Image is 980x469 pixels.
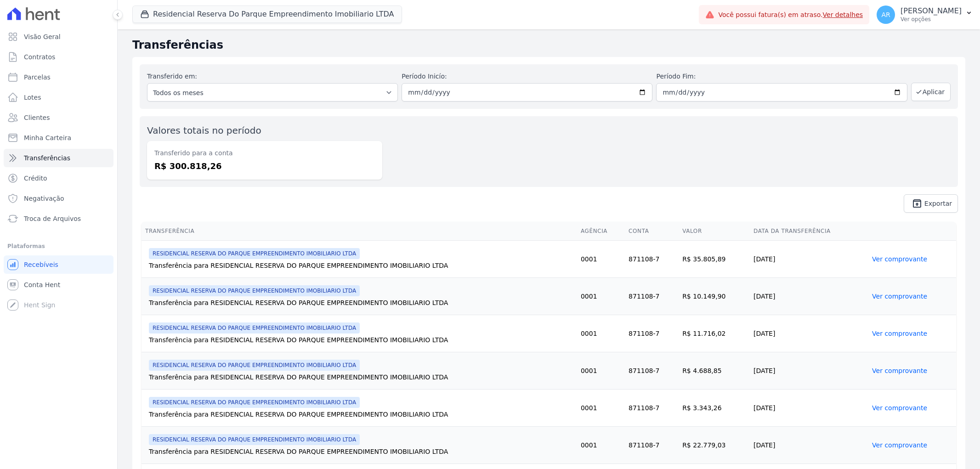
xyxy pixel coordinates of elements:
td: [DATE] [750,352,868,390]
span: RESIDENCIAL RESERVA DO PARQUE EMPREENDIMENTO IMOBILIARIO LTDA [149,360,360,371]
span: RESIDENCIAL RESERVA DO PARQUE EMPREENDIMENTO IMOBILIARIO LTDA [149,322,360,333]
td: [DATE] [750,315,868,352]
td: [DATE] [750,427,868,464]
span: Crédito [24,174,47,183]
td: 871108-7 [625,427,679,464]
span: Conta Hent [24,280,60,289]
th: Conta [625,222,679,241]
span: Transferências [24,153,70,163]
th: Agência [577,222,625,241]
td: 871108-7 [625,241,679,278]
dt: Transferido para a conta [154,148,375,158]
a: Transferências [4,149,113,167]
div: Transferência para RESIDENCIAL RESERVA DO PARQUE EMPREENDIMENTO IMOBILIARIO LTDA [149,373,573,382]
a: Visão Geral [4,28,113,46]
a: Contratos [4,48,113,66]
th: Valor [679,222,750,241]
td: R$ 10.149,90 [679,278,750,315]
p: [PERSON_NAME] [901,6,962,16]
button: AR [PERSON_NAME] Ver opções [869,2,980,28]
span: RESIDENCIAL RESERVA DO PARQUE EMPREENDIMENTO IMOBILIARIO LTDA [149,397,360,408]
a: Minha Carteira [4,129,113,147]
a: Clientes [4,108,113,127]
td: 871108-7 [625,390,679,427]
td: [DATE] [750,278,868,315]
span: RESIDENCIAL RESERVA DO PARQUE EMPREENDIMENTO IMOBILIARIO LTDA [149,434,360,445]
div: Transferência para RESIDENCIAL RESERVA DO PARQUE EMPREENDIMENTO IMOBILIARIO LTDA [149,298,573,307]
a: Ver comprovante [872,330,927,337]
td: R$ 35.805,89 [679,241,750,278]
a: Recebíveis [4,255,113,274]
td: [DATE] [750,390,868,427]
span: Clientes [24,113,50,122]
label: Valores totais no período [147,125,261,136]
td: R$ 22.779,03 [679,427,750,464]
td: 0001 [577,427,625,464]
span: Troca de Arquivos [24,214,81,223]
i: unarchive [912,198,923,209]
a: Crédito [4,169,113,187]
a: Lotes [4,88,113,107]
td: R$ 3.343,26 [679,390,750,427]
span: Recebíveis [24,260,58,269]
a: Ver comprovante [872,367,927,374]
a: unarchive Exportar [904,194,958,213]
button: Residencial Reserva Do Parque Empreendimento Imobiliario LTDA [132,6,402,23]
a: Ver comprovante [872,293,927,300]
span: Contratos [24,52,55,62]
td: 0001 [577,315,625,352]
a: Negativação [4,189,113,208]
a: Ver detalhes [823,11,863,18]
td: 871108-7 [625,278,679,315]
a: Parcelas [4,68,113,86]
a: Ver comprovante [872,255,927,263]
span: AR [881,11,890,18]
span: Exportar [924,201,952,206]
label: Período Fim: [656,72,907,81]
a: Conta Hent [4,276,113,294]
span: Lotes [24,93,41,102]
a: Ver comprovante [872,441,927,449]
td: 0001 [577,241,625,278]
span: Visão Geral [24,32,61,41]
td: 0001 [577,352,625,390]
span: RESIDENCIAL RESERVA DO PARQUE EMPREENDIMENTO IMOBILIARIO LTDA [149,285,360,296]
span: Você possui fatura(s) em atraso. [718,10,863,20]
span: RESIDENCIAL RESERVA DO PARQUE EMPREENDIMENTO IMOBILIARIO LTDA [149,248,360,259]
td: 0001 [577,390,625,427]
label: Transferido em: [147,73,197,80]
td: 871108-7 [625,352,679,390]
td: R$ 4.688,85 [679,352,750,390]
h2: Transferências [132,37,965,53]
dd: R$ 300.818,26 [154,160,375,172]
span: Minha Carteira [24,133,71,142]
div: Transferência para RESIDENCIAL RESERVA DO PARQUE EMPREENDIMENTO IMOBILIARIO LTDA [149,447,573,456]
span: Parcelas [24,73,51,82]
div: Plataformas [7,241,110,252]
div: Transferência para RESIDENCIAL RESERVA DO PARQUE EMPREENDIMENTO IMOBILIARIO LTDA [149,335,573,345]
span: Negativação [24,194,64,203]
button: Aplicar [911,83,951,101]
td: R$ 11.716,02 [679,315,750,352]
a: Ver comprovante [872,404,927,412]
th: Data da Transferência [750,222,868,241]
th: Transferência [142,222,577,241]
div: Transferência para RESIDENCIAL RESERVA DO PARQUE EMPREENDIMENTO IMOBILIARIO LTDA [149,261,573,270]
p: Ver opções [901,16,962,23]
td: 0001 [577,278,625,315]
td: 871108-7 [625,315,679,352]
a: Troca de Arquivos [4,209,113,228]
label: Período Inicío: [402,72,652,81]
td: [DATE] [750,241,868,278]
div: Transferência para RESIDENCIAL RESERVA DO PARQUE EMPREENDIMENTO IMOBILIARIO LTDA [149,410,573,419]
